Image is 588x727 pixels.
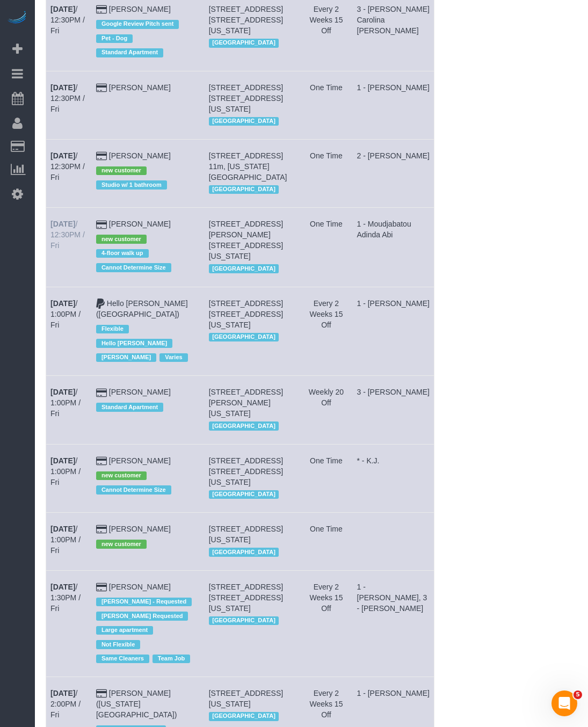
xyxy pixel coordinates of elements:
a: Hello [PERSON_NAME] ([GEOGRAPHIC_DATA]) [96,299,188,318]
td: Assigned to [352,208,434,287]
a: [DATE]/ 1:30PM / Fri [50,583,81,613]
a: [DATE]/ 12:30PM / Fri [50,5,85,35]
div: Location [209,114,296,128]
span: [GEOGRAPHIC_DATA] [209,185,279,194]
a: [PERSON_NAME] [109,83,171,92]
a: [DATE]/ 12:30PM / Fri [50,220,85,250]
td: Customer [91,376,204,444]
td: Assigned to [352,376,434,444]
b: [DATE] [50,388,75,396]
div: Location [209,261,296,275]
td: Frequency [300,140,352,208]
td: Customer [91,570,204,677]
span: [STREET_ADDRESS][PERSON_NAME][US_STATE] [209,388,283,418]
i: Credit Card Payment [96,152,107,160]
b: [DATE] [50,583,75,591]
span: [STREET_ADDRESS] [STREET_ADDRESS][US_STATE] [209,583,283,613]
span: Standard Apartment [96,48,163,57]
a: [DATE]/ 12:30PM / Fri [50,83,85,113]
td: Service location [204,71,300,139]
span: [PERSON_NAME] - Requested [96,598,192,606]
a: [PERSON_NAME] [109,388,171,396]
span: Same Cleaners [96,655,149,663]
td: Frequency [300,287,352,375]
span: [GEOGRAPHIC_DATA] [209,712,279,721]
span: new customer [96,471,147,480]
i: Credit Card Payment [96,526,107,533]
span: [STREET_ADDRESS] [STREET_ADDRESS][US_STATE] [209,5,283,35]
a: [DATE]/ 12:30PM / Fri [50,151,85,181]
div: Location [209,419,296,433]
span: [GEOGRAPHIC_DATA] [209,264,279,273]
a: [PERSON_NAME] [109,456,171,465]
i: Credit Card Payment [96,690,107,697]
span: Standard Apartment [96,403,163,411]
td: Frequency [300,376,352,444]
td: Schedule date [46,140,92,208]
span: [GEOGRAPHIC_DATA] [209,333,279,341]
a: Automaid Logo [6,11,28,26]
td: Frequency [300,71,352,139]
td: Schedule date [46,444,92,512]
td: Schedule date [46,376,92,444]
td: Schedule date [46,287,92,375]
span: Hello [PERSON_NAME] [96,339,172,347]
td: Customer [91,287,204,375]
i: Credit Card Payment [96,221,107,229]
td: Customer [91,513,204,570]
span: [STREET_ADDRESS] [STREET_ADDRESS][US_STATE] [209,83,283,113]
td: Frequency [300,570,352,677]
span: Pet - Dog [96,34,133,43]
i: Credit Card Payment [96,457,107,465]
b: [DATE] [50,689,75,697]
span: [GEOGRAPHIC_DATA] [209,39,279,47]
span: [GEOGRAPHIC_DATA] [209,117,279,126]
td: Frequency [300,208,352,287]
span: Studio w/ 1 bathroom [96,180,167,189]
b: [DATE] [50,220,75,228]
td: Assigned to [352,287,434,375]
a: [DATE]/ 1:00PM / Fri [50,456,81,486]
span: Flexible [96,325,129,333]
td: Service location [204,513,300,570]
a: [PERSON_NAME] [109,525,171,533]
b: [DATE] [50,5,75,13]
span: [STREET_ADDRESS][PERSON_NAME] [STREET_ADDRESS][US_STATE] [209,220,283,260]
i: Credit Card Payment [96,84,107,92]
span: Large apartment [96,626,153,635]
b: [DATE] [50,83,75,92]
td: Customer [91,71,204,139]
i: Credit Card Payment [96,584,107,591]
td: Schedule date [46,570,92,677]
td: Frequency [300,444,352,512]
td: Service location [204,287,300,375]
a: [PERSON_NAME] [109,583,171,591]
td: Schedule date [46,71,92,139]
span: 5 [574,690,582,699]
b: [DATE] [50,456,75,465]
td: Frequency [300,513,352,570]
td: Assigned to [352,570,434,677]
td: Schedule date [46,208,92,287]
span: Varies [159,353,187,362]
span: Cannot Determine Size [96,485,171,494]
div: Location [209,709,296,723]
span: [GEOGRAPHIC_DATA] [209,548,279,556]
td: Customer [91,140,204,208]
td: Service location [204,376,300,444]
a: [PERSON_NAME] [109,5,171,13]
span: [GEOGRAPHIC_DATA] [209,421,279,430]
td: Customer [91,208,204,287]
td: Assigned to [352,71,434,139]
i: Credit Card Payment [96,6,107,13]
b: [DATE] [50,299,75,308]
i: Credit Card Payment [96,389,107,397]
span: new customer [96,166,147,175]
td: Service location [204,140,300,208]
span: [GEOGRAPHIC_DATA] [209,490,279,499]
td: Service location [204,570,300,677]
span: [STREET_ADDRESS][US_STATE] [209,525,283,544]
div: Location [209,488,296,501]
span: [STREET_ADDRESS] [STREET_ADDRESS][US_STATE] [209,456,283,486]
td: Assigned to [352,444,434,512]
